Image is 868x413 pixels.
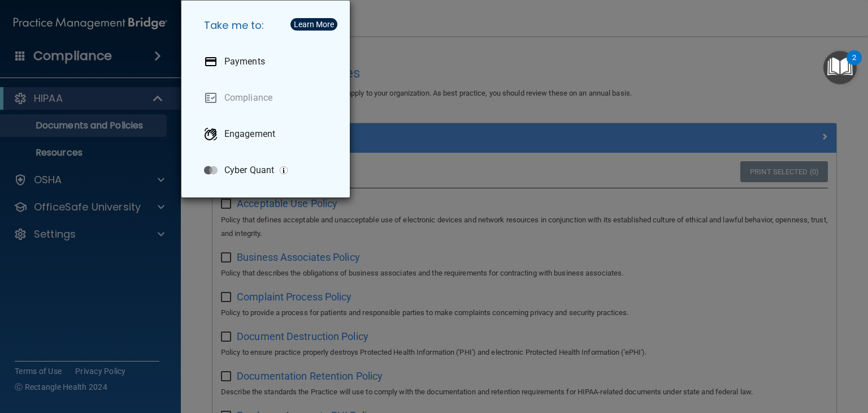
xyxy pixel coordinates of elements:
p: Payments [224,56,265,67]
div: Learn More [294,20,334,28]
div: 2 [852,58,856,72]
p: Cyber Quant [224,165,274,176]
button: Open Resource Center, 2 new notifications [823,51,857,84]
a: Engagement [195,118,341,150]
a: Payments [195,46,341,78]
a: Compliance [195,82,341,114]
iframe: Drift Widget Chat Controller [673,339,854,384]
button: Learn More [290,18,337,31]
h5: Take me to: [195,10,341,41]
p: Engagement [224,128,275,140]
a: Cyber Quant [195,154,341,186]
